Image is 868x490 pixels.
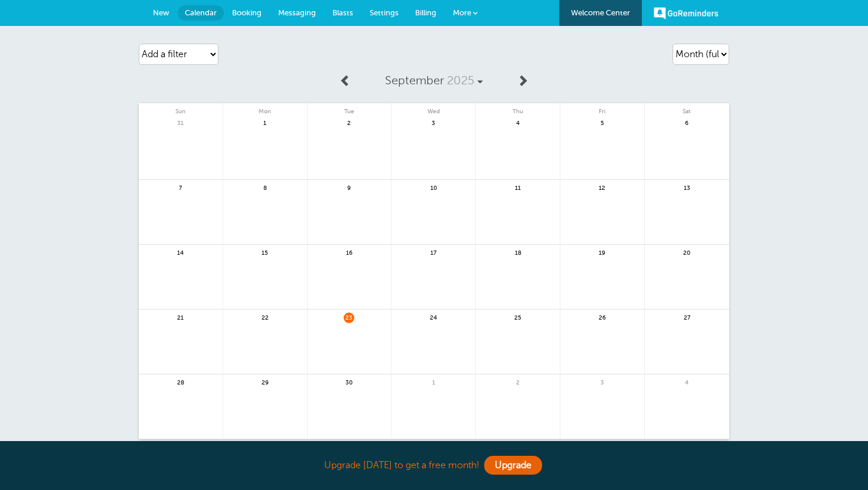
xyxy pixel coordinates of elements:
[560,103,644,115] span: Fri
[645,103,729,115] span: Sat
[597,313,608,321] span: 26
[513,183,523,192] span: 11
[428,118,439,127] span: 3
[139,453,729,478] div: Upgrade [DATE] to get a free month!
[681,377,692,386] span: 4
[260,118,270,127] span: 1
[344,118,354,127] span: 2
[484,456,542,475] a: Upgrade
[260,377,270,386] span: 29
[223,103,307,115] span: Mon
[358,68,510,94] a: September 2025
[391,103,475,115] span: Wed
[513,313,523,321] span: 25
[597,248,608,256] span: 19
[428,313,439,321] span: 24
[513,118,523,127] span: 4
[344,377,354,386] span: 30
[453,8,471,17] span: More
[308,103,391,115] span: Tue
[185,8,217,17] span: Calendar
[370,8,399,17] span: Settings
[476,103,560,115] span: Thu
[428,248,439,256] span: 17
[385,74,444,87] span: September
[681,118,692,127] span: 6
[681,313,692,321] span: 27
[178,5,224,21] a: Calendar
[597,183,608,192] span: 12
[681,183,692,192] span: 13
[153,8,169,17] span: New
[344,183,354,192] span: 9
[175,183,186,192] span: 7
[260,248,270,256] span: 15
[428,183,439,192] span: 10
[597,118,608,127] span: 5
[175,377,186,386] span: 28
[139,103,223,115] span: Sun
[175,248,186,256] span: 14
[332,8,353,17] span: Blasts
[232,8,262,17] span: Booking
[447,74,474,87] span: 2025
[415,8,436,17] span: Billing
[175,118,186,127] span: 31
[278,8,316,17] span: Messaging
[597,377,608,386] span: 3
[513,377,523,386] span: 2
[260,183,270,192] span: 8
[344,248,354,256] span: 16
[175,313,186,321] span: 21
[513,248,523,256] span: 18
[260,313,270,321] span: 22
[428,377,439,386] span: 1
[344,313,354,321] span: 23
[681,248,692,256] span: 20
